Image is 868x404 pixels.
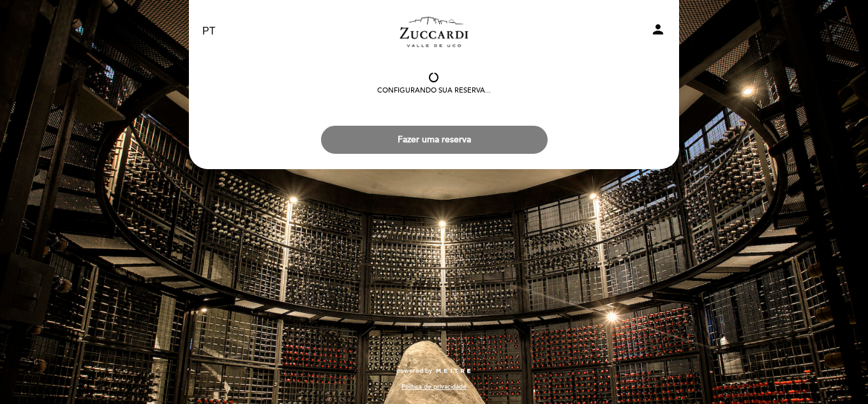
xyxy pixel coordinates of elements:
button: person [650,22,666,41]
a: Zuccardi Valle de Uco - Turismo [354,14,514,49]
img: MEITRE [435,368,472,375]
a: Política de privacidade [401,382,467,391]
div: Configurando sua reserva... [377,86,491,96]
button: Fazer uma reserva [321,126,548,154]
span: powered by [396,366,432,375]
i: person [650,22,666,37]
a: powered by [396,366,472,375]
